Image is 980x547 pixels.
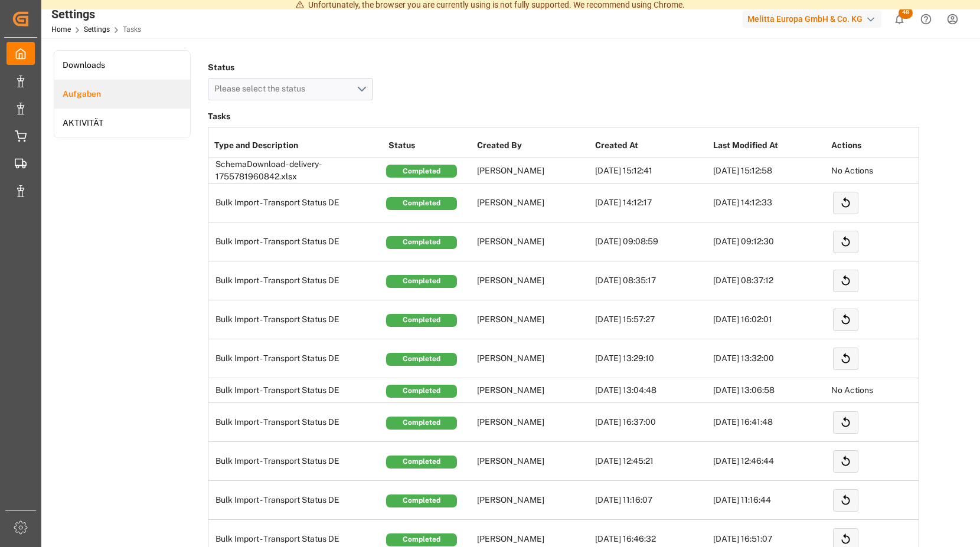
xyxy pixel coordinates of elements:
[913,6,939,32] button: Help Center
[592,158,710,184] td: [DATE] 15:12:41
[710,158,828,184] td: [DATE] 15:12:58
[592,403,710,442] td: [DATE] 16:37:00
[474,442,592,481] td: [PERSON_NAME]
[208,442,386,481] td: Bulk Import - Transport Status DE
[710,481,828,520] td: [DATE] 11:16:44
[831,166,873,175] span: No Actions
[386,417,457,430] div: Completed
[386,494,457,507] div: Completed
[208,378,386,403] td: Bulk Import - Transport Status DE
[474,300,592,339] td: [PERSON_NAME]
[474,339,592,378] td: [PERSON_NAME]
[386,165,457,178] div: Completed
[710,300,828,339] td: [DATE] 16:02:01
[386,236,457,249] div: Completed
[592,184,710,222] td: [DATE] 14:12:17
[592,339,710,378] td: [DATE] 13:29:10
[710,378,828,403] td: [DATE] 13:06:58
[208,339,386,378] td: Bulk Import - Transport Status DE
[710,133,828,158] th: Last Modified At
[386,533,457,546] div: Completed
[710,339,828,378] td: [DATE] 13:32:00
[208,300,386,339] td: Bulk Import - Transport Status DE
[592,481,710,520] td: [DATE] 11:16:07
[710,261,828,300] td: [DATE] 08:37:12
[208,184,386,222] td: Bulk Import - Transport Status DE
[828,133,946,158] th: Actions
[474,403,592,442] td: [PERSON_NAME]
[386,314,457,327] div: Completed
[474,378,592,403] td: [PERSON_NAME]
[386,275,457,288] div: Completed
[743,11,881,28] div: Melitta Europa GmbH & Co. KG
[208,59,373,76] h4: Status
[474,261,592,300] td: [PERSON_NAME]
[208,222,386,261] td: Bulk Import - Transport Status DE
[386,456,457,469] div: Completed
[710,442,828,481] td: [DATE] 12:46:44
[743,8,886,30] button: Melitta Europa GmbH & Co. KG
[84,25,110,34] a: Settings
[592,378,710,403] td: [DATE] 13:04:48
[208,158,386,184] td: SchemaDownload - delivery-1755781960842.xlsx
[831,385,873,395] span: No Actions
[386,353,457,366] div: Completed
[208,109,919,125] h3: Tasks
[54,51,190,80] a: Downloads
[208,133,386,158] th: Type and Description
[710,222,828,261] td: [DATE] 09:12:30
[474,184,592,222] td: [PERSON_NAME]
[386,197,457,210] div: Completed
[54,80,190,109] a: Aufgaben
[710,184,828,222] td: [DATE] 14:12:33
[592,300,710,339] td: [DATE] 15:57:27
[214,84,311,93] span: Please select the status
[51,5,141,23] div: Settings
[474,133,592,158] th: Created By
[208,481,386,520] td: Bulk Import - Transport Status DE
[51,25,71,34] a: Home
[899,7,913,19] span: 48
[886,6,913,32] button: show 48 new notifications
[208,261,386,300] td: Bulk Import - Transport Status DE
[54,109,190,137] a: AKTIVITÄT
[208,403,386,442] td: Bulk Import - Transport Status DE
[474,222,592,261] td: [PERSON_NAME]
[386,385,457,398] div: Completed
[592,222,710,261] td: [DATE] 09:08:59
[592,442,710,481] td: [DATE] 12:45:21
[474,481,592,520] td: [PERSON_NAME]
[208,78,373,100] button: open menu
[386,133,474,158] th: Status
[592,133,710,158] th: Created At
[592,261,710,300] td: [DATE] 08:35:17
[474,158,592,184] td: [PERSON_NAME]
[710,403,828,442] td: [DATE] 16:41:48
